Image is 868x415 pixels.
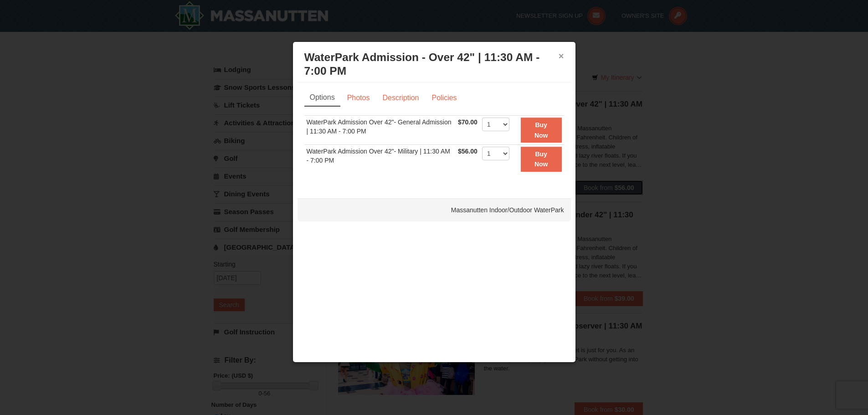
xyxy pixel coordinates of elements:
td: WaterPark Admission Over 42"- Military | 11:30 AM - 7:00 PM [304,144,456,173]
a: Policies [426,89,462,107]
a: Photos [341,89,376,107]
strong: Buy Now [534,121,548,138]
button: × [559,51,564,61]
h3: WaterPark Admission - Over 42" | 11:30 AM - 7:00 PM [304,51,564,78]
strong: Buy Now [534,150,548,168]
td: WaterPark Admission Over 42"- General Admission | 11:30 AM - 7:00 PM [304,116,456,145]
a: Description [376,89,425,107]
button: Buy Now [521,118,562,143]
span: $56.00 [458,148,478,155]
div: Massanutten Indoor/Outdoor WaterPark [298,199,571,221]
span: $70.00 [458,118,478,126]
a: Options [304,89,340,107]
button: Buy Now [521,147,562,172]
